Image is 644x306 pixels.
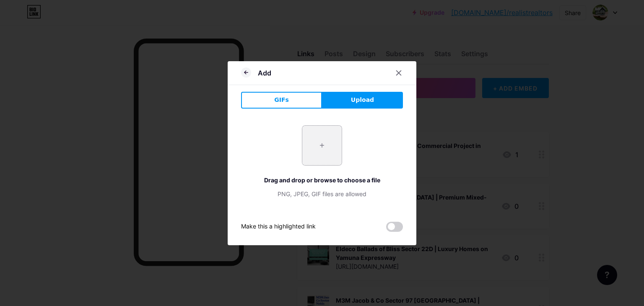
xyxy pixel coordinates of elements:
[258,68,271,78] div: Add
[241,222,316,232] div: Make this a highlighted link
[351,96,374,104] span: Upload
[274,96,289,104] span: GIFs
[322,92,403,109] button: Upload
[241,176,403,184] div: Drag and drop or browse to choose a file
[241,189,403,198] div: PNG, JPEG, GIF files are allowed
[241,92,322,109] button: GIFs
